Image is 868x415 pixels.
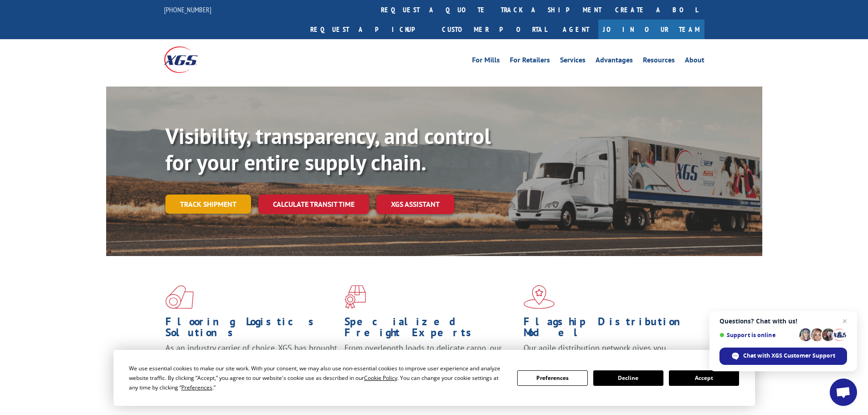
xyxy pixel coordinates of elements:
p: From overlength loads to delicate cargo, our experienced staff knows the best way to move your fr... [344,343,517,383]
a: Resources [643,56,675,67]
a: Advantages [596,56,633,67]
span: Cookie Policy [364,374,397,382]
span: As an industry carrier of choice, XGS has brought innovation and dedication to flooring logistics... [165,343,337,375]
div: We use essential cookies to make our site work. With your consent, we may also use non-essential ... [129,364,506,392]
button: Decline [593,370,663,386]
img: xgs-icon-total-supply-chain-intelligence-red [165,285,194,309]
a: XGS ASSISTANT [376,195,454,214]
span: Close chat [839,316,850,327]
a: For Mills [472,56,500,67]
h1: Flooring Logistics Solutions [165,316,338,343]
a: Customer Portal [435,20,554,39]
div: Open chat [830,379,857,406]
span: Support is online [719,332,796,338]
button: Accept [669,370,739,386]
a: Agent [554,20,598,39]
img: xgs-icon-flagship-distribution-model-red [524,285,555,309]
a: About [685,56,704,67]
span: Our agile distribution network gives you nationwide inventory management on demand. [524,343,691,364]
div: Cookie Consent Prompt [113,350,755,406]
a: Join Our Team [598,20,704,39]
a: Services [560,56,586,67]
img: xgs-icon-focused-on-flooring-red [344,285,366,309]
a: Request a pickup [303,20,435,39]
a: Track shipment [165,195,251,214]
span: Preferences [181,384,212,391]
h1: Flagship Distribution Model [524,316,696,343]
span: Chat with XGS Customer Support [743,352,835,360]
span: Questions? Chat with us! [719,318,847,325]
h1: Specialized Freight Experts [344,316,517,343]
button: Preferences [517,370,587,386]
a: For Retailers [510,56,550,67]
div: Chat with XGS Customer Support [719,348,847,365]
a: Calculate transit time [258,195,369,214]
a: [PHONE_NUMBER] [164,5,211,14]
b: Visibility, transparency, and control for your entire supply chain. [165,122,491,176]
